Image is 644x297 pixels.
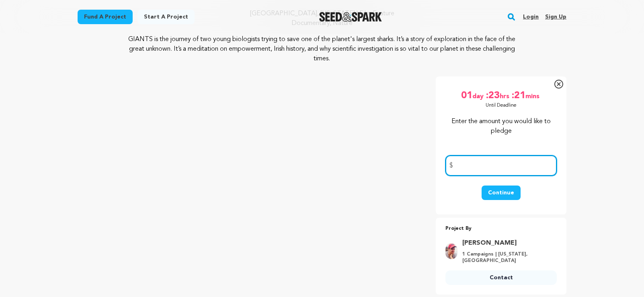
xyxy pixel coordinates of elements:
span: :21 [511,89,525,102]
p: Until Deadline [486,102,517,109]
a: Login [523,10,539,23]
a: Seed&Spark Homepage [319,12,382,22]
span: day [472,89,485,102]
span: $ [449,161,453,171]
p: 1 Campaigns | [US_STATE], [GEOGRAPHIC_DATA] [462,251,552,264]
span: hrs [500,89,511,102]
a: Fund a project [78,10,133,24]
span: 01 [461,89,472,102]
a: Goto Scott DeGraw profile [462,238,552,248]
p: GIANTS is the journey of two young biologists trying to save one of the planet's largest sharks. ... [127,35,518,64]
button: Continue [482,186,521,200]
img: Seed&Spark Logo Dark Mode [319,12,382,22]
img: 73bbabdc3393ef94.png [445,243,457,259]
a: Start a project [137,10,195,24]
a: Contact [445,270,557,285]
span: mins [525,89,541,102]
span: :23 [485,89,500,102]
p: Project By [445,224,557,233]
a: Sign up [545,10,566,23]
p: Enter the amount you would like to pledge [445,117,557,136]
